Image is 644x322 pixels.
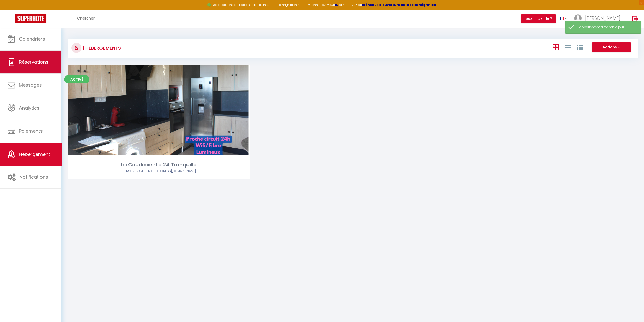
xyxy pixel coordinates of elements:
span: Hébergement [19,151,50,157]
a: Vue par Groupe [576,43,583,51]
span: Notifications [19,174,48,180]
h3: 1 Hébergements [81,42,121,54]
button: Ouvrir le widget de chat LiveChat [4,2,19,17]
span: Calendriers [19,36,45,42]
a: Vue en Box [553,43,559,51]
div: La Coudraie · Le 24 Tranquille [68,161,250,169]
span: Analytics [19,105,39,111]
span: Chercher [77,15,95,21]
a: Chercher [73,10,98,28]
span: [PERSON_NAME] [585,15,620,21]
button: Actions [592,42,631,52]
div: Airbnb [68,169,250,174]
button: Besoin d'aide ? [521,14,556,23]
span: Activé [64,75,89,83]
a: Vue en Liste [565,43,571,51]
img: ... [574,14,582,22]
a: créneaux d'ouverture de la salle migration [362,3,436,7]
a: ... [PERSON_NAME] [570,10,627,28]
span: Réservations [19,59,48,65]
span: Messages [19,82,42,88]
a: ICI [335,3,339,7]
span: Paiements [19,128,43,134]
div: L'appartement a été mis à jour [578,25,636,30]
img: logout [632,15,638,22]
img: Super Booking [15,14,46,23]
